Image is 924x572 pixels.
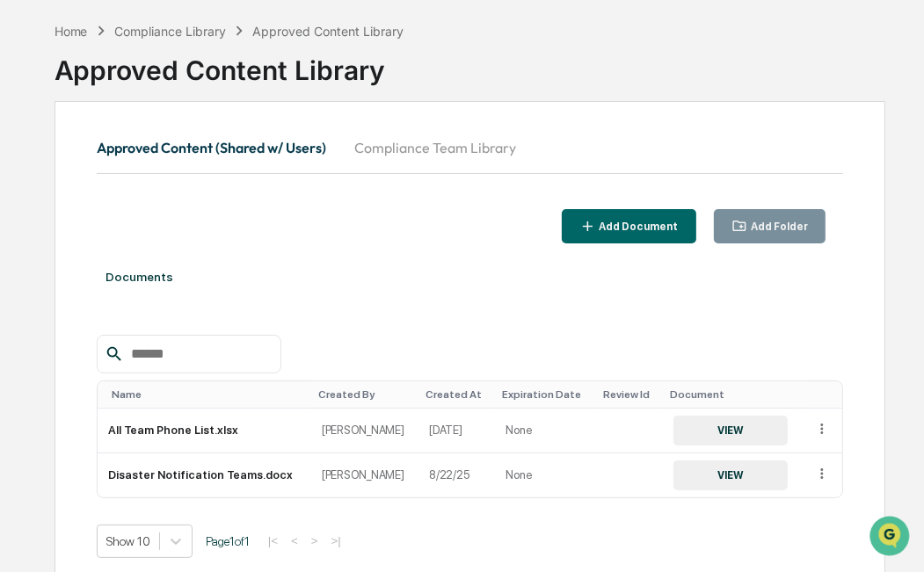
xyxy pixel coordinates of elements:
button: >| [326,533,346,548]
button: Add Document [562,209,696,243]
div: Toggle SortBy [112,388,304,401]
p: How can we help? [18,37,320,65]
span: Pylon [175,298,213,311]
td: [DATE] [418,409,495,453]
span: Attestations [145,221,218,239]
div: Toggle SortBy [603,388,656,401]
button: Compliance Team Library [340,127,530,169]
button: Add Folder [714,209,826,243]
div: Compliance Library [114,24,226,39]
td: None [496,453,596,497]
td: [PERSON_NAME] [311,453,418,497]
button: < [286,533,303,548]
img: 1746055101610-c473b297-6a78-478c-a979-82029cc54cd1 [18,134,49,166]
div: Toggle SortBy [503,388,589,401]
button: Start new chat [299,140,320,161]
td: Disaster Notification Teams.docx [98,453,311,497]
div: Toggle SortBy [318,388,411,401]
button: |< [263,533,283,548]
div: Toggle SortBy [818,388,835,401]
div: Documents [97,252,843,301]
td: All Team Phone List.xlsx [98,409,311,453]
div: 🗄️ [127,223,142,237]
a: 🖐️Preclearance [11,214,120,246]
a: Powered byPylon [124,297,213,311]
div: Approved Content Library [252,24,404,39]
div: Toggle SortBy [426,388,488,401]
span: Page 1 of 1 [206,534,250,548]
div: 🔎 [18,257,32,271]
div: Start new chat [60,134,288,152]
span: Preclearance [35,221,113,239]
div: Approved Content Library [55,40,886,86]
div: Home [55,24,88,39]
td: None [496,409,596,453]
td: [PERSON_NAME] [311,409,418,453]
iframe: Open customer support [868,514,915,561]
div: Add Document [596,221,679,233]
div: secondary tabs example [97,127,843,169]
button: Approved Content (Shared w/ Users) [97,127,340,169]
button: > [306,533,324,548]
div: Add Folder [747,221,808,233]
td: 8/22/25 [418,453,495,497]
button: VIEW [673,416,788,445]
a: 🔎Data Lookup [11,248,118,279]
div: 🖐️ [18,223,32,237]
button: VIEW [673,460,788,490]
span: Data Lookup [35,255,111,272]
div: Toggle SortBy [670,388,797,401]
a: 🗄️Attestations [120,214,225,246]
div: We're available if you need us! [60,152,222,166]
